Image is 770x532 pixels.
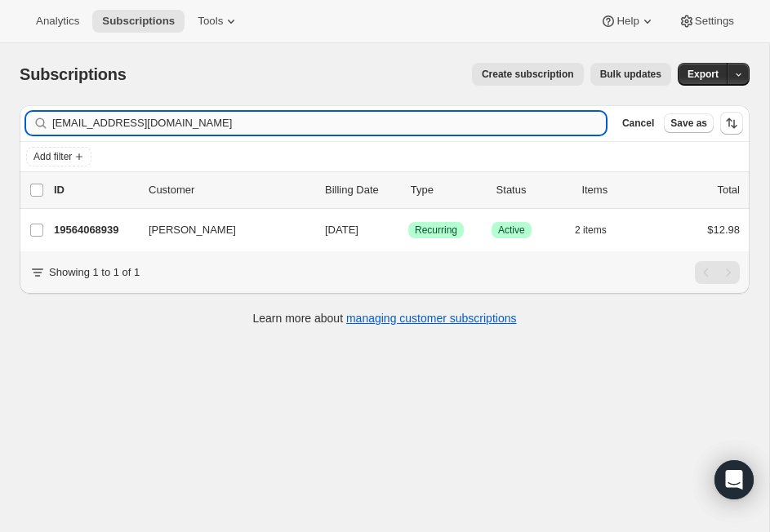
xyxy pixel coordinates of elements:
p: 19564068939 [54,222,136,238]
span: [DATE] [325,224,358,236]
div: 19564068939[PERSON_NAME][DATE]SuccessRecurringSuccessActive2 items$12.98 [54,219,740,242]
button: Export [678,63,728,86]
button: Analytics [26,10,89,33]
button: Cancel [616,113,661,133]
button: 2 items [575,219,625,242]
p: Total [718,182,740,198]
button: Help [590,10,665,33]
button: Sort the results [720,112,743,135]
button: Tools [188,10,249,33]
p: Learn more about [253,310,517,326]
nav: Pagination [695,261,740,284]
input: Filter subscribers [52,112,606,135]
div: Type [411,182,483,198]
span: [PERSON_NAME] [149,222,236,238]
span: Cancel [622,117,654,130]
p: Customer [149,182,312,198]
div: IDCustomerBilling DateTypeStatusItemsTotal [54,182,740,198]
span: Export [688,68,719,81]
span: Analytics [36,15,79,28]
button: Subscriptions [92,10,185,33]
p: Showing 1 to 1 of 1 [49,264,140,281]
button: Settings [669,10,744,33]
span: 2 items [575,224,607,237]
span: Save as [670,117,707,130]
button: Bulk updates [590,63,671,86]
span: Settings [695,15,734,28]
button: [PERSON_NAME] [139,217,302,243]
span: Subscriptions [20,65,127,83]
span: Tools [198,15,223,28]
span: $12.98 [707,224,740,236]
button: Save as [664,113,714,133]
span: Active [498,224,525,237]
a: managing customer subscriptions [346,312,517,325]
div: Items [581,182,654,198]
div: Open Intercom Messenger [714,460,754,499]
span: Bulk updates [600,68,661,81]
p: ID [54,182,136,198]
span: Help [616,15,639,28]
span: Create subscription [482,68,574,81]
p: Status [496,182,569,198]
button: Add filter [26,147,91,166]
button: Create subscription [472,63,584,86]
span: Recurring [415,224,457,237]
span: Subscriptions [102,15,175,28]
p: Billing Date [325,182,398,198]
span: Add filter [33,150,72,163]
